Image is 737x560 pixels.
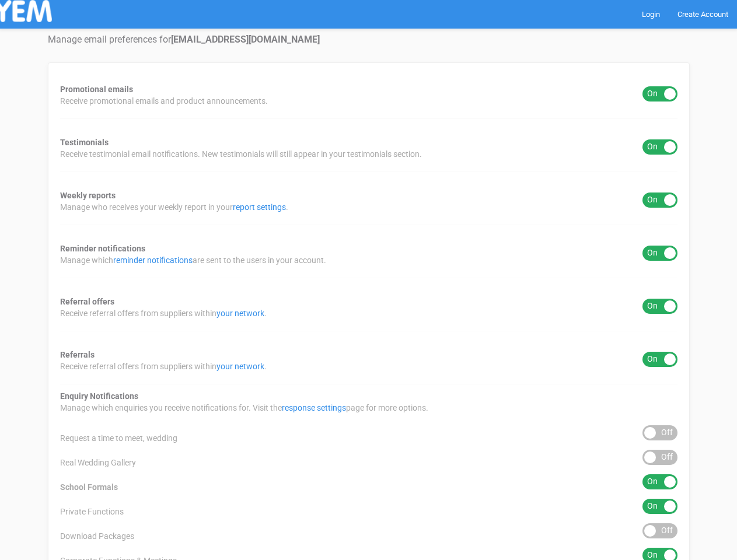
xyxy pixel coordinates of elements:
span: Manage which enquiries you receive notifications for. Visit the page for more options. [60,402,428,414]
span: School Formals [60,481,118,493]
span: Receive referral offers from suppliers within . [60,307,267,319]
strong: Referral offers [60,297,114,306]
h4: Manage email preferences for [48,34,690,45]
strong: Reminder notifications [60,244,145,253]
a: response settings [282,403,346,412]
span: Manage which are sent to the users in your account. [60,254,326,266]
a: your network [216,309,264,318]
a: reminder notifications [113,256,193,265]
strong: Testimonials [60,138,109,147]
strong: Enquiry Notifications [60,391,138,401]
a: your network [216,362,264,371]
strong: [EMAIL_ADDRESS][DOMAIN_NAME] [171,34,320,45]
strong: Promotional emails [60,85,133,94]
span: Real Wedding Gallery [60,457,136,468]
span: Manage who receives your weekly report in your . [60,201,288,213]
span: Receive testimonial email notifications. New testimonials will still appear in your testimonials ... [60,148,422,160]
strong: Referrals [60,350,95,359]
span: Download Packages [60,530,134,542]
a: report settings [233,202,286,212]
span: Request a time to meet, wedding [60,432,177,444]
span: Private Functions [60,506,124,517]
span: Receive referral offers from suppliers within . [60,360,267,372]
span: Receive promotional emails and product announcements. [60,95,268,107]
strong: Weekly reports [60,191,116,200]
